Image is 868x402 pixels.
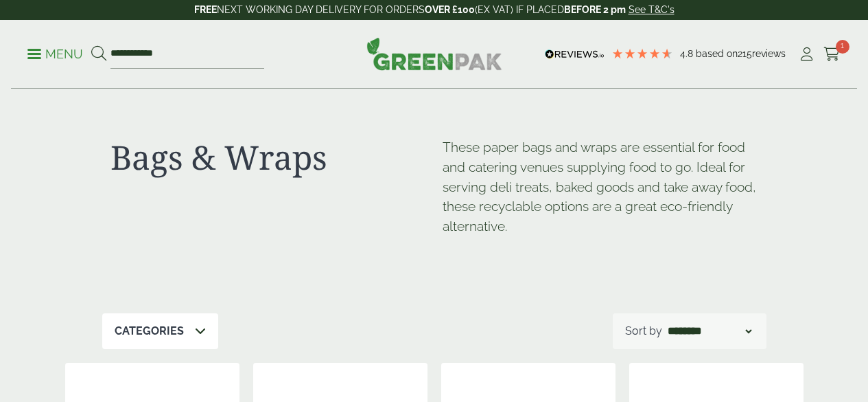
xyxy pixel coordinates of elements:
[27,46,83,63] p: Menu
[564,4,626,15] strong: BEFORE 2 pm
[443,137,758,236] p: These paper bags and wraps are essential for food and catering venues supplying food to go. Ideal...
[545,49,605,59] img: REVIEWS.io
[194,4,217,15] strong: FREE
[27,46,83,60] a: Menu
[836,40,849,54] span: 1
[680,48,696,59] span: 4.8
[738,48,752,59] span: 215
[752,48,786,59] span: reviews
[629,4,675,15] a: See T&C's
[115,323,184,339] p: Categories
[625,323,662,339] p: Sort by
[696,48,738,59] span: Based on
[665,323,754,339] select: Shop order
[823,44,841,65] a: 1
[611,47,673,60] div: 4.79 Stars
[425,4,475,15] strong: OVER £100
[823,47,841,61] i: Cart
[366,37,502,70] img: GreenPak Supplies
[110,137,426,177] h1: Bags & Wraps
[798,47,815,61] i: My Account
